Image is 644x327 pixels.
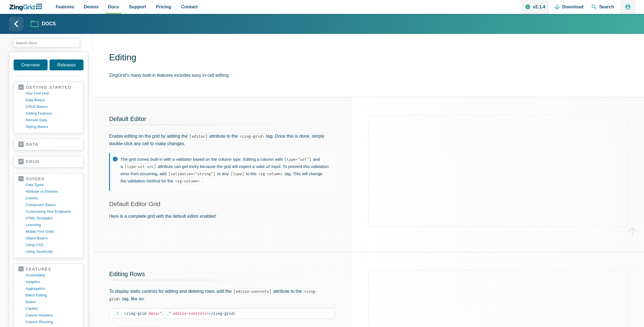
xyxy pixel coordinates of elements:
[209,311,233,316] span: zing-grid
[166,171,217,177] code: [validation="string"]
[26,242,79,248] a: using CSS
[129,3,146,11] span: Support
[26,103,79,110] a: CRUD basics
[26,292,79,299] a: batch editing
[26,188,79,195] a: Attribute vs Element
[238,133,266,140] code: <zing-grid>
[26,215,79,222] a: HTML templates
[18,142,79,147] a: data
[26,182,79,188] a: data types
[18,85,79,90] a: getting started
[26,299,79,305] a: button
[26,117,79,123] a: remote data
[18,159,79,165] a: crud
[121,156,329,184] p: The grid comes built-in with a validator based on the column type. Editing a column with and a at...
[26,235,79,242] a: object basics
[229,171,246,177] code: [type]
[209,311,213,316] span: </
[26,319,79,325] a: column resizing
[50,60,83,70] a: Releases
[233,311,235,316] span: >
[26,228,79,235] a: mobile first grids
[56,3,74,11] span: Features
[109,132,335,147] p: Enable editing on the grid by adding the attribute to the tag. Once this is done, simply double-c...
[26,202,79,208] a: component basics
[188,133,209,140] code: [editor]
[123,163,158,170] code: [type-url-src]
[26,195,79,202] a: column
[84,3,99,11] span: Demos
[232,288,273,295] code: [editor-controls]
[31,19,56,29] a: Docs
[256,171,285,177] code: <zg-column>
[109,115,146,122] a: Default Editor
[173,178,201,184] code: <zg-column>
[109,71,635,79] p: ZingGrid's many built-in features includes easy in-cell editing.
[109,288,335,303] p: To display static controls for editing and deleting rows, add the attribute to the tag, like so:
[18,176,79,182] a: guides
[26,272,79,279] a: accessibility
[26,208,79,215] a: customizing your endpoints
[124,311,126,316] span: <
[173,311,207,316] span: editor-controls
[207,311,209,316] span: >
[26,279,79,285] a: adapters
[18,267,79,272] a: features
[124,311,146,316] span: zing-grid
[26,90,79,97] a: your first grid
[158,311,160,316] span: =
[158,311,171,316] span: ...
[149,311,158,316] span: data
[156,3,171,11] span: Pricing
[26,248,79,255] a: using JavaScript
[109,52,635,64] h1: Editing
[26,312,79,319] a: column headers
[108,3,119,11] span: Docs
[14,60,48,70] a: Overview
[109,200,160,207] a: Default Editor Grid
[26,97,79,103] a: data basics
[26,110,79,117] a: adding features
[181,3,198,11] span: Contact
[26,123,79,130] a: styling basics
[26,285,79,292] a: aggregation
[26,305,79,312] a: caption
[282,156,313,163] code: [type="url"]
[109,271,145,278] a: Editing Rows
[42,21,56,26] strong: Docs
[9,4,45,11] a: ZingChart Logo. Click to return to the homepage
[26,222,79,228] a: licensing
[109,212,335,220] p: Here is a complete grid with the default editor enabled:
[160,311,162,316] span: "
[169,311,171,316] span: "
[13,38,80,47] input: search input
[368,115,627,226] iframe: Demo loaded in iFrame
